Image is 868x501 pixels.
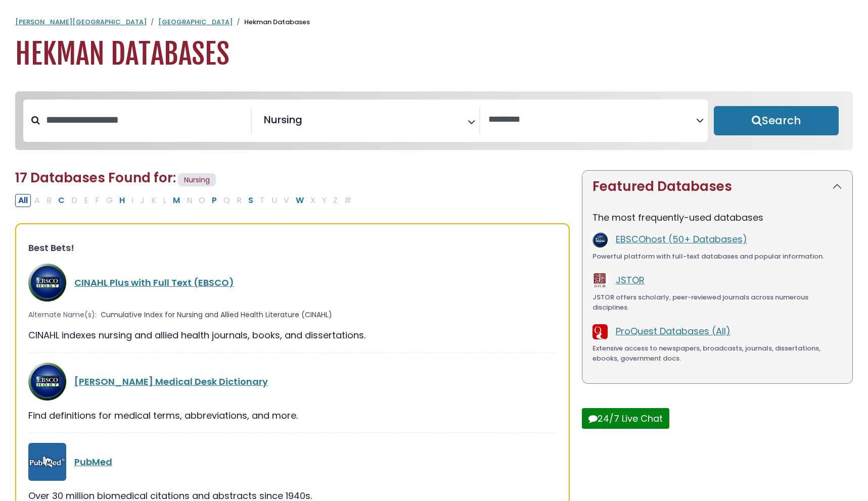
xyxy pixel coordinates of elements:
[28,242,557,254] h3: Best Bets!
[28,328,557,342] div: CINAHL indexes nursing and allied health journals, books, and dissertations.
[55,194,68,207] button: Filter Results C
[15,17,147,27] a: [PERSON_NAME][GEOGRAPHIC_DATA]
[260,112,302,127] li: Nursing
[15,194,31,207] button: All
[158,17,233,27] a: [GEOGRAPHIC_DATA]
[74,456,112,468] a: PubMed
[178,173,216,187] span: Nursing
[714,106,839,135] button: Submit for Search Results
[582,171,852,203] button: Featured Databases
[616,233,747,245] a: EBSCOhost (50+ Databases)
[245,194,256,207] button: Filter Results S
[15,169,176,187] span: 17 Databases Found for:
[592,252,842,262] div: Powerful platform with full-text databases and popular information.
[264,112,302,127] span: Nursing
[582,408,669,429] button: 24/7 Live Chat
[616,274,645,286] a: JSTOR
[101,310,332,320] span: Cumulative Index for Nursing and Allied Health Literature (CINAHL)
[488,115,696,125] textarea: Search
[40,112,251,128] input: Search database by title or keyword
[592,292,842,312] div: JSTOR offers scholarly, peer-reviewed journals across numerous disciplines.
[293,194,307,207] button: Filter Results W
[28,310,97,320] span: Alternate Name(s):
[592,343,842,363] div: Extensive access to newspapers, broadcasts, journals, dissertations, ebooks, government docs.
[15,193,355,206] div: Alpha-list to filter by first letter of database name
[116,194,128,207] button: Filter Results H
[28,409,557,422] div: Find definitions for medical terms, abbreviations, and more.
[15,17,853,27] nav: breadcrumb
[74,375,268,388] a: [PERSON_NAME] Medical Desk Dictionary
[170,194,183,207] button: Filter Results M
[304,118,311,128] textarea: Search
[74,276,234,289] a: CINAHL Plus with Full Text (EBSCO)
[616,325,730,337] a: ProQuest Databases (All)
[209,194,220,207] button: Filter Results P
[592,211,842,224] p: The most frequently-used databases
[233,17,310,27] li: Hekman Databases
[15,37,853,71] h1: Hekman Databases
[15,91,853,150] nav: Search filters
